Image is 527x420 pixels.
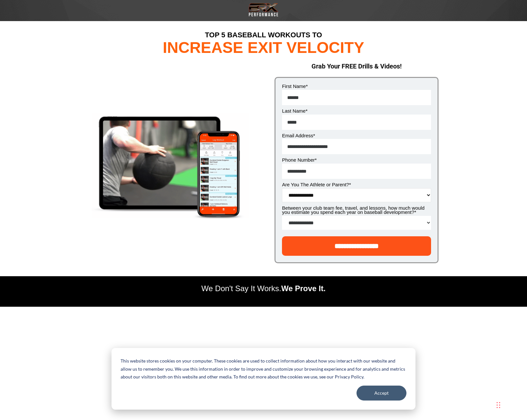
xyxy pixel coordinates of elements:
[121,357,406,381] p: This website stores cookies on your computer. These cookies are used to collect information about...
[92,113,249,219] img: Top 5 Workouts - Exit
[163,39,364,56] span: INCREASE EXIT VELOCITY
[431,350,527,420] iframe: Chat Widget
[275,62,439,70] h2: Grab Your FREE Drills & Videos!
[281,284,326,293] span: We Prove It.
[201,284,281,293] span: We Don't Say It Works.
[213,307,314,409] iframe: HubSpot Video
[282,205,424,215] span: Between your club team fee, travel, and lessons, how much would you estimate you spend each year ...
[282,83,306,89] span: First Name
[497,395,500,415] div: Drag
[282,157,315,163] span: Phone Number
[205,31,322,39] span: TOP 5 BASEBALL WORKOUTS TO
[282,108,306,114] span: Last Name
[248,2,279,18] img: Transparent-Black-BRX-Logo-White-Performance
[88,307,190,364] iframe: HubSpot Video
[337,307,439,364] iframe: HubSpot Video
[111,348,416,410] div: Cookie banner
[357,386,406,401] button: Accept
[282,182,349,187] span: Are You The Athlete or Parent?
[282,133,313,138] span: Email Address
